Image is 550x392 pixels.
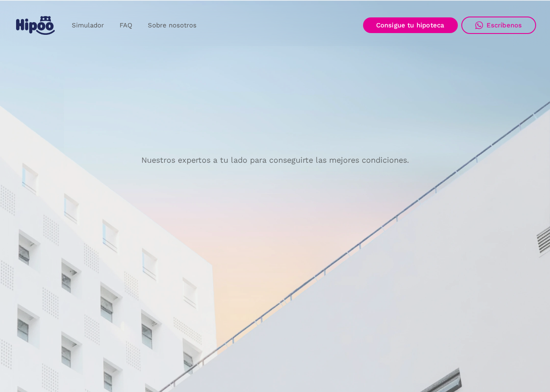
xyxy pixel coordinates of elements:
a: Consigue tu hipoteca [363,17,458,33]
div: Escríbenos [487,21,522,29]
a: FAQ [112,17,140,34]
a: Escríbenos [461,17,536,34]
a: Simulador [64,17,112,34]
a: Sobre nosotros [140,17,204,34]
a: home [14,13,57,38]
